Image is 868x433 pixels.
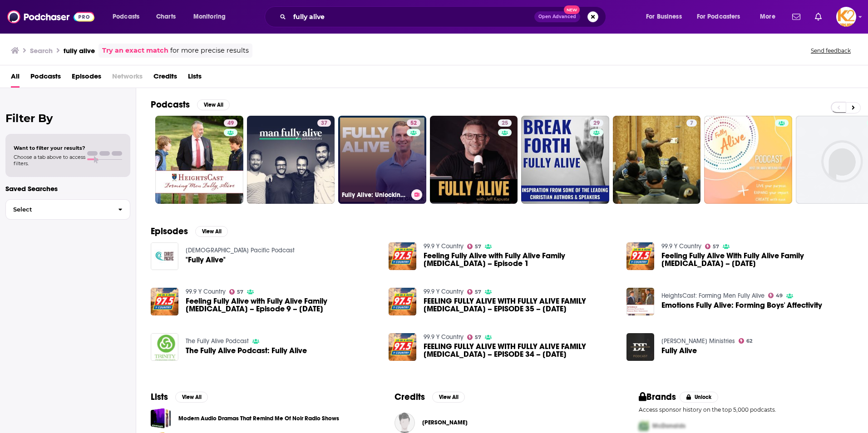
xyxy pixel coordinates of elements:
[593,119,600,128] span: 29
[808,47,853,54] button: Send feedback
[410,119,417,128] span: 52
[407,119,420,127] a: 52
[424,343,616,358] a: FEELING FULLY ALIVE WITH FULLY ALIVE FAMILY CHIROPRACTIC – EPISODE 34 – 08/30/21
[112,69,143,88] span: Networks
[5,199,130,220] button: Select
[424,333,464,341] a: 99.9 Y Country
[424,297,616,313] span: FEELING FULLY ALIVE WITH FULLY ALIVE FAMILY [MEDICAL_DATA] – EPISODE 35 – [DATE]
[170,45,249,56] span: for more precise results
[475,335,481,340] span: 57
[836,7,856,27] button: Show profile menu
[613,116,701,204] a: 7
[14,154,85,167] span: Choose a tab above to access filters.
[424,297,616,313] a: FEELING FULLY ALIVE WITH FULLY ALIVE FAMILY CHIROPRACTIC – EPISODE 35 – 09/13/21
[186,256,226,264] a: "Fully Alive"
[186,347,307,354] a: The Fully Alive Podcast: Fully Alive
[690,119,693,128] span: 7
[5,112,130,125] h2: Filter By
[680,392,718,403] button: Unlock
[151,242,178,270] a: "Fully Alive"
[197,99,230,110] button: View All
[467,244,482,249] a: 57
[227,119,234,128] span: 49
[713,245,719,249] span: 57
[424,252,616,267] span: Feeling Fully Alive with Fully Alive Family [MEDICAL_DATA] – Episode 1
[430,116,518,204] a: 25
[195,226,228,237] button: View All
[424,343,616,358] span: FEELING FULLY ALIVE WITH FULLY ALIVE FAMILY [MEDICAL_DATA] – EPISODE 34 – [DATE]
[7,8,94,25] a: Podchaser - Follow, Share and Rate Podcasts
[151,226,228,237] a: EpisodesView All
[739,338,753,344] a: 62
[661,292,764,300] a: HeightsCast: Forming Men Fully Alive
[538,15,576,19] span: Open Advanced
[193,10,226,23] span: Monitoring
[467,289,482,295] a: 57
[151,288,178,315] a: Feeling Fully Alive with Fully Alive Family Chiropractic – Episode 9 – 8/10/20
[502,119,508,128] span: 25
[321,119,327,128] span: 37
[389,333,416,361] a: FEELING FULLY ALIVE WITH FULLY ALIVE FAMILY CHIROPRACTIC – EPISODE 34 – 08/30/21
[661,301,822,309] a: Emotions Fully Alive: Forming Boys' Affectivity
[395,391,465,403] a: CreditsView All
[746,339,752,343] span: 62
[389,288,416,315] a: FEELING FULLY ALIVE WITH FULLY ALIVE FAMILY CHIROPRACTIC – EPISODE 35 – 09/13/21
[106,10,151,24] button: open menu
[424,288,464,295] a: 99.9 Y Country
[64,46,95,55] h3: fully alive
[395,391,425,403] h2: Credits
[389,242,416,270] img: Feeling Fully Alive with Fully Alive Family Chiropractic – Episode 1
[534,11,580,22] button: Open AdvancedNew
[151,99,190,110] h2: Podcasts
[686,119,697,127] a: 7
[424,252,616,267] a: Feeling Fully Alive with Fully Alive Family Chiropractic – Episode 1
[626,242,654,270] a: Feeling Fully Alive With Fully Alive Family Chiropractic – 07/27/20
[768,293,783,298] a: 49
[186,288,226,295] a: 99.9 Y Country
[564,5,580,14] span: New
[646,10,682,23] span: For Business
[836,7,856,27] img: User Profile
[754,10,787,24] button: open menu
[342,191,408,199] h3: Fully Alive: Unlocking the secrets to your healthier, happier, longer life
[760,10,775,23] span: More
[475,290,481,294] span: 57
[661,252,853,267] a: Feeling Fully Alive With Fully Alive Family Chiropractic – 07/27/20
[639,406,853,413] p: Access sponsor history on the top 5,000 podcasts.
[432,392,465,403] button: View All
[188,69,202,88] a: Lists
[661,252,853,267] span: Feeling Fully Alive With Fully Alive Family [MEDICAL_DATA] – [DATE]
[178,413,339,423] a: Modern Audio Dramas That Remind Me Of Noir Radio Shows
[590,119,603,127] a: 29
[661,347,697,354] a: Fully Alive
[151,99,230,110] a: PodcastsView All
[652,422,686,430] span: McDonalds
[11,69,20,88] a: All
[475,245,481,249] span: 57
[661,337,735,345] a: Damon Thompson Ministries
[14,145,85,151] span: Want to filter your results?
[153,69,177,88] a: Credits
[155,116,243,204] a: 49
[156,10,176,23] span: Charts
[661,242,701,250] a: 99.9 Y Country
[395,413,415,433] img: Erin O'Donnell
[72,69,101,88] span: Episodes
[626,288,654,315] img: Emotions Fully Alive: Forming Boys' Affectivity
[151,333,178,361] img: The Fully Alive Podcast: Fully Alive
[776,294,783,298] span: 49
[273,6,615,27] div: Search podcasts, credits, & more...
[5,184,130,193] p: Saved Searches
[151,391,208,403] a: ListsView All
[151,408,171,428] a: Modern Audio Dramas That Remind Me Of Noir Radio Shows
[422,419,468,426] a: Erin O'Donnell
[424,242,464,250] a: 99.9 Y Country
[498,119,512,127] a: 25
